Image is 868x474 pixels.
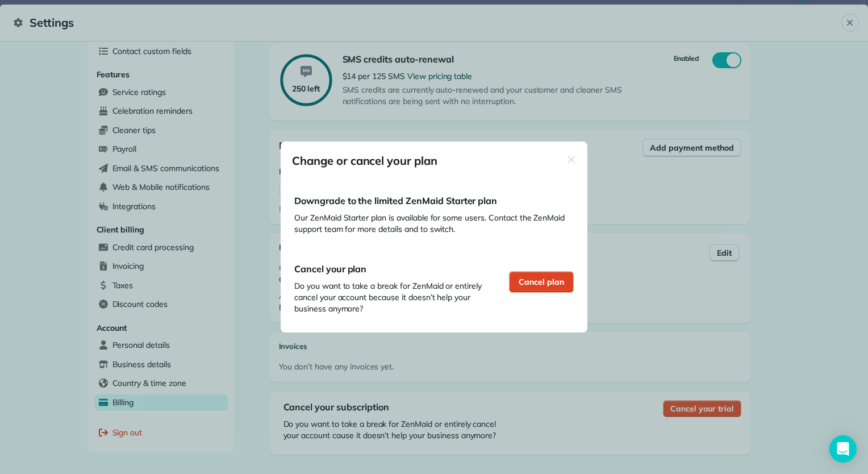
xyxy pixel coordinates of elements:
[294,195,497,206] span: Downgrade to the limited ZenMaid Starter plan
[509,271,574,293] button: Cancel plan
[292,153,437,169] h1: Change or cancel your plan
[294,263,366,275] span: Cancel your plan
[294,280,486,314] span: Do you want to take a break for ZenMaid or entirely cancel your account because it doesn’t help y...
[519,276,564,288] span: Cancel plan
[294,212,574,235] span: Our ZenMaid Starter plan is available for some users. Contact the ZenMaid support team for more d...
